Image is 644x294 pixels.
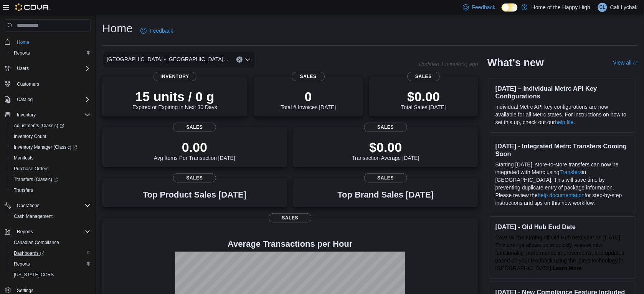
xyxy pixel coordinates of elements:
span: Adjustments (Classic) [11,121,91,130]
div: Transaction Average [DATE] [352,140,419,161]
span: Dashboards [14,250,45,256]
span: Purchase Orders [11,164,91,173]
button: Open list of options [245,56,251,63]
a: Inventory Manager (Classic) [8,142,94,153]
span: Reports [14,261,30,267]
a: Reports [11,48,33,58]
span: Sales [364,173,407,183]
span: Canadian Compliance [11,238,91,247]
a: Transfers [560,169,582,175]
a: Adjustments (Classic) [11,121,67,130]
p: 0 [281,89,336,104]
button: Transfers [8,185,94,196]
a: Transfers (Classic) [11,175,61,184]
button: Reports [8,48,94,58]
p: $0.00 [401,89,446,104]
span: Sales [269,213,312,223]
h4: Average Transactions per Hour [108,239,472,249]
h3: Top Brand Sales [DATE] [338,190,434,199]
span: Catalog [14,95,91,104]
a: View allExternal link [613,60,638,66]
span: Customers [14,79,91,89]
p: Starting [DATE], store-to-store transfers can now be integrated with Metrc using in [GEOGRAPHIC_D... [495,161,630,207]
div: Total # Invoices [DATE] [281,89,336,110]
button: Canadian Compliance [8,237,94,248]
p: Individual Metrc API key configurations are now available for all Metrc states. For instructions ... [495,103,630,126]
span: Inventory Count [11,132,91,141]
span: Home [17,39,29,45]
button: Customers [2,78,94,90]
button: Clear input [236,56,243,63]
p: 0.00 [154,140,235,155]
button: Reports [14,227,36,236]
button: Reports [8,259,94,269]
a: Inventory Count [11,132,50,141]
span: Inventory [14,110,91,120]
button: Cash Management [8,211,94,222]
span: Users [17,65,29,71]
button: Purchase Orders [8,163,94,174]
div: Expired or Expiring in Next 30 Days [132,89,217,110]
button: Manifests [8,153,94,163]
h1: Home [102,21,133,36]
span: Transfers [14,187,33,193]
span: Manifests [11,153,91,163]
h3: [DATE] - Integrated Metrc Transfers Coming Soon [495,142,630,158]
span: Adjustments (Classic) [14,123,64,129]
a: Dashboards [8,248,94,259]
span: Inventory [154,72,197,81]
span: Reports [11,259,91,269]
span: Cash Management [11,212,91,221]
span: Operations [17,203,40,209]
p: Cali Lychak [610,3,638,12]
p: $0.00 [352,140,419,155]
button: Users [14,64,32,73]
span: CL [599,3,605,12]
a: Adjustments (Classic) [8,120,94,131]
button: Inventory Count [8,131,94,142]
span: Inventory Count [14,133,46,140]
button: Reports [2,226,94,237]
div: Avg Items Per Transaction [DATE] [154,140,235,161]
a: Reports [11,259,33,269]
p: | [594,3,595,12]
a: Dashboards [11,249,48,258]
img: Cova [15,3,50,11]
a: Purchase Orders [11,164,52,173]
a: Manifests [11,153,36,163]
a: Transfers [11,186,36,195]
span: [GEOGRAPHIC_DATA] - [GEOGRAPHIC_DATA] - Fire & Flower [107,55,229,64]
span: Reports [14,227,91,236]
h3: [DATE] – Individual Metrc API Key Configurations [495,85,630,100]
button: [US_STATE] CCRS [8,269,94,280]
span: Cash Management [14,213,53,219]
button: Catalog [2,94,94,105]
a: Customers [14,80,42,89]
a: help file [555,119,574,125]
span: Transfers [11,186,91,195]
a: Cash Management [11,212,56,221]
span: Sales [173,123,216,132]
span: Feedback [472,3,495,11]
input: Dark Mode [502,3,518,12]
h2: What's new [487,56,544,69]
a: [US_STATE] CCRS [11,270,57,279]
span: Operations [14,201,91,210]
svg: External link [633,61,638,66]
p: Updated 1 minute(s) ago [419,61,478,67]
div: Total Sales [DATE] [401,89,446,110]
span: Inventory Manager (Classic) [14,144,77,150]
a: Learn More [553,265,582,271]
a: Home [14,38,32,47]
div: Cali Lychak [598,3,607,12]
span: Dashboards [11,249,91,258]
span: Reports [17,229,33,235]
span: Washington CCRS [11,270,91,279]
span: Inventory [17,112,36,118]
span: Purchase Orders [14,166,49,172]
span: Transfers (Classic) [11,175,91,184]
a: Canadian Compliance [11,238,62,247]
span: Users [14,64,91,73]
span: Reports [14,50,30,56]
